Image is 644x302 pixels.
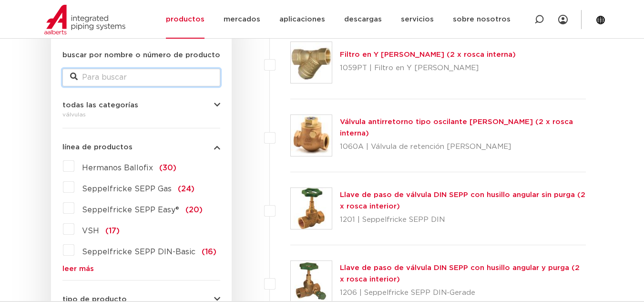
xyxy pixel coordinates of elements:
[340,64,479,72] font: 1059PT | Filtro en Y [PERSON_NAME]
[340,51,516,58] a: Filtro en Y [PERSON_NAME] (2 x rosca interna)
[62,265,220,272] a: leer más
[105,227,120,235] font: (17)
[62,69,220,86] input: Para buscar
[202,248,216,256] font: (16)
[401,16,434,23] font: servicios
[178,185,194,193] font: (24)
[279,16,325,23] font: aplicaciones
[340,289,475,296] font: 1206 | Seppelfricke SEPP DIN-Gerade
[62,144,133,151] font: línea de productos
[340,118,573,137] a: Válvula antirretorno tipo oscilante [PERSON_NAME] (2 x rosca interna)
[224,16,260,23] font: mercados
[62,112,86,117] font: válvulas
[344,16,382,23] font: descargas
[185,206,203,214] font: (20)
[340,264,580,283] a: Llave de paso de válvula DIN SEPP con husillo angular y purga (2 x rosca interior)
[62,144,220,151] button: línea de productos
[62,265,94,272] font: leer más
[82,164,153,172] font: Hermanos Ballofix
[159,164,176,172] font: (30)
[82,248,195,256] font: Seppelfricke SEPP DIN-Basic
[62,52,220,59] font: buscar por nombre o número de producto
[62,102,138,109] font: todas las categorías
[340,216,445,223] font: 1201 | Seppelfricke SEPP DIN
[453,16,511,23] font: sobre nosotros
[291,115,332,156] img: Miniatura de válvula de retención tipo oscilante Pegler (2 x rosca interna)
[82,185,172,193] font: Seppelfricke SEPP Gas
[340,143,511,150] font: 1060A | Válvula de retención [PERSON_NAME]
[291,42,332,83] img: Miniatura para filtro Y Pegler de latón (2 x rosca interna)
[82,227,99,235] font: VSH
[62,102,220,109] button: todas las categorías
[291,261,332,302] img: Miniatura de llave de paso de válvula DIN SEPP con husillo angular y purga (2 x rosca interior)
[82,206,179,214] font: Seppelfricke SEPP Easy®
[166,16,204,23] font: productos
[291,188,332,229] img: Miniatura para válvula SEPP DIN con husillo angular sin purga (2 x rosca interior)
[340,191,585,210] a: Llave de paso de válvula DIN SEPP con husillo angular sin purga (2 x rosca interior)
